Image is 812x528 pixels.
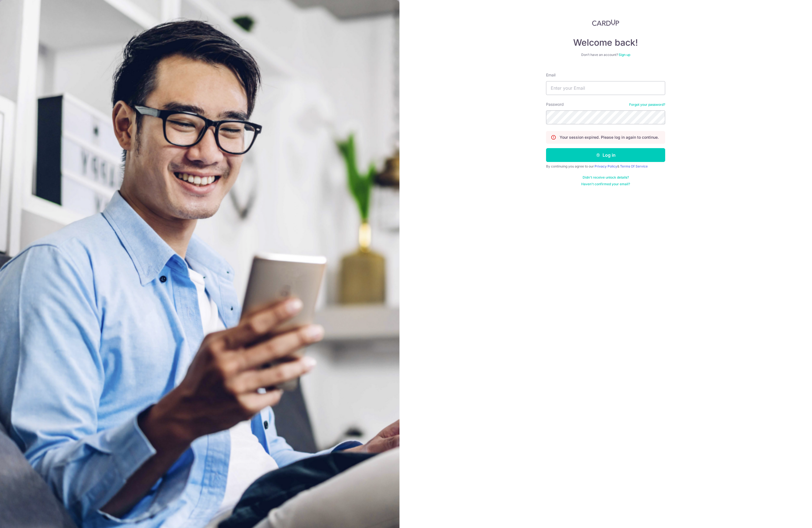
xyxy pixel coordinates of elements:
[629,102,665,107] a: Forgot your password?
[546,81,665,95] input: Enter your Email
[592,19,619,26] img: CardUp Logo
[619,53,630,57] a: Sign up
[546,164,665,169] div: By continuing you agree to our &
[546,148,665,162] button: Log in
[583,175,629,180] a: Didn't receive unlock details?
[595,164,617,168] a: Privacy Policy
[546,72,555,78] label: Email
[560,135,659,140] p: Your session expired. Please log in again to continue.
[546,37,665,48] h4: Welcome back!
[546,53,665,57] div: Don’t have an account?
[581,182,630,186] a: Haven't confirmed your email?
[546,102,564,107] label: Password
[620,164,648,168] a: Terms Of Service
